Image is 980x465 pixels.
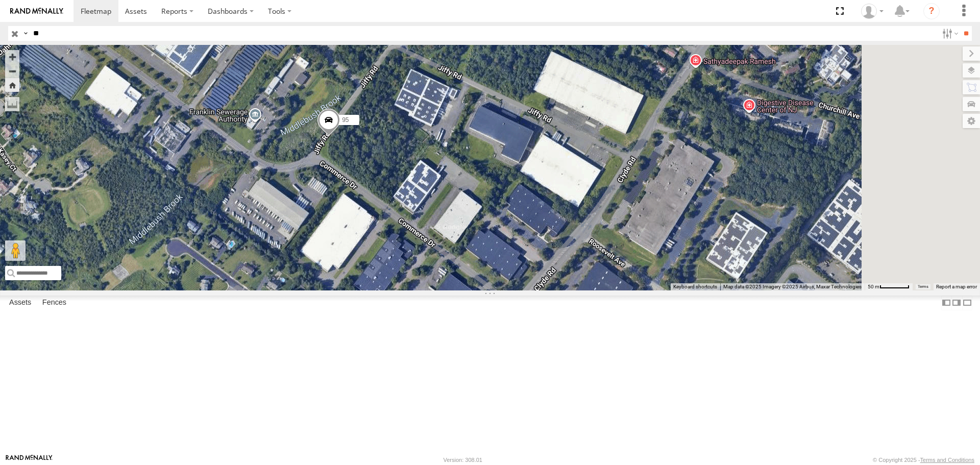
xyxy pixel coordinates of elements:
label: Search Query [21,26,30,41]
label: Assets [4,296,36,310]
a: Terms (opens in new tab) [918,284,928,288]
button: Zoom Home [5,78,19,92]
a: Visit our Website [6,455,53,465]
div: Kerry Mac Phee [857,4,887,19]
button: Keyboard shortcuts [673,283,717,290]
a: Terms and Conditions [920,457,974,463]
button: Zoom out [5,64,19,78]
button: Map Scale: 50 m per 55 pixels [865,283,913,290]
span: 95 [342,116,349,124]
label: Dock Summary Table to the Left [941,296,951,310]
img: rand-logo.svg [10,8,63,15]
label: Measure [5,97,19,111]
label: Hide Summary Table [962,296,972,310]
span: 50 m [868,284,879,289]
div: © Copyright 2025 - [873,457,974,463]
span: Map data ©2025 Imagery ©2025 Airbus, Maxar Technologies [723,284,862,289]
div: Version: 308.01 [444,457,482,463]
button: Drag Pegman onto the map to open Street View [5,240,26,261]
button: Zoom in [5,50,19,64]
label: Fences [37,296,71,310]
a: Report a map error [936,284,977,289]
i: ? [923,3,940,19]
label: Map Settings [963,114,980,128]
label: Search Filter Options [938,26,960,41]
label: Dock Summary Table to the Right [951,296,962,310]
